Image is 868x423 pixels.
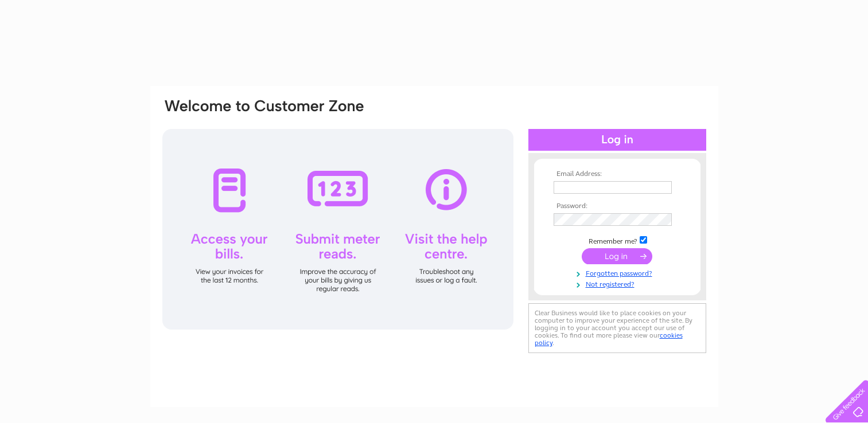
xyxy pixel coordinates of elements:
a: Not registered? [554,278,684,289]
a: cookies policy [535,331,683,347]
th: Email Address: [551,170,684,178]
div: Clear Business would like to place cookies on your computer to improve your experience of the sit... [528,303,706,353]
a: Forgotten password? [554,267,684,278]
input: Submit [582,248,652,264]
th: Password: [551,202,684,210]
td: Remember me? [551,234,684,246]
